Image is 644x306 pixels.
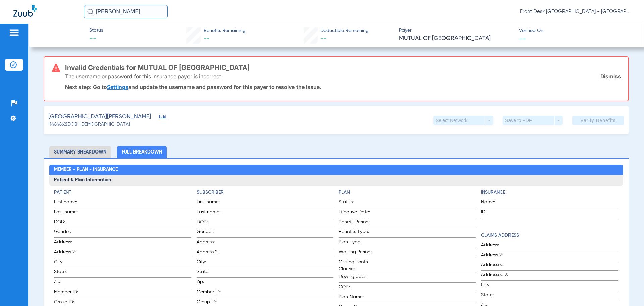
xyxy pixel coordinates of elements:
[197,199,229,208] span: First name:
[481,271,514,280] span: Addressee 2:
[610,274,644,306] iframe: Chat Widget
[54,228,87,237] span: Gender:
[197,278,229,288] span: Zip:
[197,289,229,298] span: Member ID:
[320,36,326,42] span: --
[197,268,229,277] span: State:
[54,199,87,208] span: First name:
[339,259,372,273] span: Missing Tooth Clause:
[197,249,229,258] span: Address 2:
[54,249,87,258] span: Address 2:
[13,5,37,17] img: Zuub Logo
[520,8,631,15] span: Front Desk [GEOGRAPHIC_DATA] - [GEOGRAPHIC_DATA] | My Community Dental Centers
[54,268,87,277] span: State:
[107,84,128,90] a: Settings
[481,209,500,218] span: ID:
[65,84,621,90] p: Next step: Go to and update the username and password for this payer to resolve the issue.
[481,189,618,196] h4: Insurance
[339,189,476,196] h4: Plan
[65,64,621,71] h3: Invalid Credentials for MUTUAL OF [GEOGRAPHIC_DATA]
[54,238,87,248] span: Address:
[600,73,621,80] a: Dismiss
[339,273,372,282] span: Downgrades:
[197,189,333,196] h4: Subscriber
[197,259,229,268] span: City:
[54,289,87,298] span: Member ID:
[204,36,210,42] span: --
[399,34,513,43] span: MUTUAL OF [GEOGRAPHIC_DATA]
[65,73,222,80] p: The username or password for this insurance payer is incorrect.
[481,232,618,239] h4: Claims Address
[519,35,526,42] span: --
[320,27,369,34] span: Deductible Remaining
[481,281,514,291] span: City:
[52,64,60,72] img: error-icon
[481,199,500,208] span: Name:
[49,165,623,175] h2: Member - Plan - Insurance
[339,238,372,248] span: Plan Type:
[197,219,229,228] span: DOB:
[339,199,372,208] span: Status:
[48,121,130,128] span: (1464662) DOB: [DEMOGRAPHIC_DATA]
[89,34,103,44] span: --
[9,29,19,37] img: hamburger-icon
[159,115,165,121] span: Edit
[481,292,514,301] span: State:
[481,252,514,261] span: Address 2:
[197,228,229,237] span: Gender:
[54,278,87,288] span: Zip:
[89,27,103,34] span: Status
[49,146,111,158] li: Summary Breakdown
[54,259,87,268] span: City:
[54,189,191,196] h4: Patient
[87,9,93,15] img: Search Icon
[339,209,372,218] span: Effective Date:
[49,175,623,186] h3: Patient & Plan Information
[481,261,514,270] span: Addressee:
[117,146,167,158] li: Full Breakdown
[54,209,87,218] span: Last name:
[197,209,229,218] span: Last name:
[339,294,372,303] span: Plan Name:
[339,219,372,228] span: Benefit Period:
[481,242,514,251] span: Address:
[54,219,87,228] span: DOB:
[519,27,633,34] span: Verified On
[204,27,246,34] span: Benefits Remaining
[339,228,372,237] span: Benefits Type:
[399,27,513,34] span: Payer
[339,249,372,258] span: Waiting Period:
[84,5,168,18] input: Search for patients
[48,113,151,121] span: [GEOGRAPHIC_DATA][PERSON_NAME]
[339,283,372,293] span: COB:
[197,238,229,248] span: Address:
